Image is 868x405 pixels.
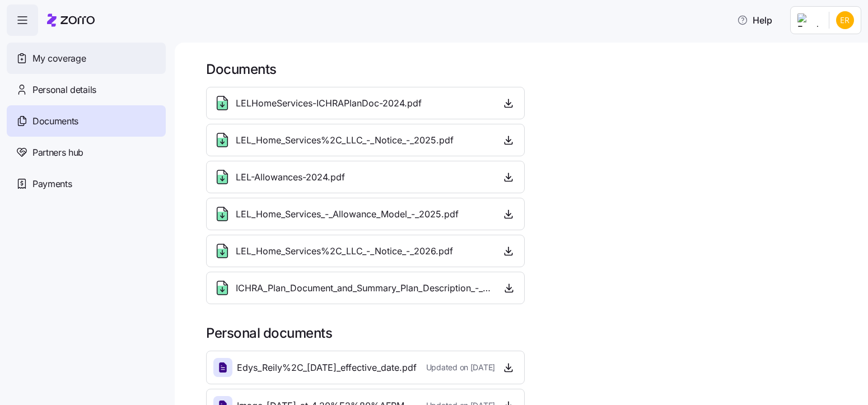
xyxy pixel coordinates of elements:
[32,146,83,160] span: Partners hub
[7,105,166,137] a: Documents
[728,9,781,31] button: Help
[206,60,852,78] h1: Documents
[236,281,492,295] span: ICHRA_Plan_Document_and_Summary_Plan_Description_-_2026.pdf
[836,11,854,29] img: 64c3171328d66c0148c713c1dd9fef4b
[236,207,459,221] span: LEL_Home_Services_-_Allowance_Model_-_2025.pdf
[236,170,345,184] span: LEL-Allowances-2024.pdf
[236,133,454,147] span: LEL_Home_Services%2C_LLC_-_Notice_-_2025.pdf
[7,74,166,105] a: Personal details
[7,168,166,199] a: Payments
[206,324,852,342] h1: Personal documents
[237,361,417,375] span: Edys_Reily%2C_[DATE]_effective_date.pdf
[236,244,453,258] span: LEL_Home_Services%2C_LLC_-_Notice_-_2026.pdf
[236,96,422,110] span: LELHomeServices-ICHRAPlanDoc-2024.pdf
[32,114,78,128] span: Documents
[426,362,495,373] span: Updated on [DATE]
[32,83,96,97] span: Personal details
[7,137,166,168] a: Partners hub
[32,177,72,191] span: Payments
[7,43,166,74] a: My coverage
[737,13,772,27] span: Help
[32,52,86,66] span: My coverage
[797,13,820,27] img: Employer logo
